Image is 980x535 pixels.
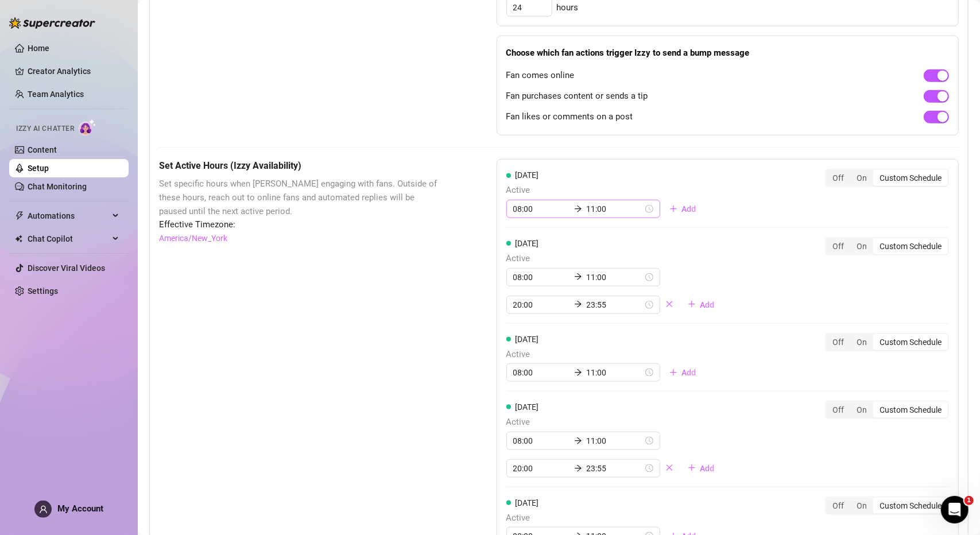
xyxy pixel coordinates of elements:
[28,207,109,225] span: Automations
[679,459,724,478] button: Add
[506,110,633,124] span: Fan likes or comments on a post
[873,334,948,350] div: Custom Schedule
[826,402,850,418] div: Off
[516,335,539,344] span: [DATE]
[28,145,57,154] a: Content
[826,498,850,514] div: Off
[574,369,582,377] span: arrow-right
[159,218,439,232] span: Effective Timezone:
[28,90,84,99] a: Team Analytics
[587,462,643,475] input: End time
[825,237,949,255] div: segmented control
[516,498,539,507] span: [DATE]
[15,235,22,243] img: Chat Copilot
[28,286,58,296] a: Settings
[28,230,109,248] span: Chat Copilot
[825,169,949,187] div: segmented control
[513,435,570,447] input: Start time
[159,177,439,218] span: Set specific hours when [PERSON_NAME] engaging with fans. Outside of these hours, reach out to on...
[16,123,74,134] span: Izzy AI Chatter
[669,205,677,213] span: plus
[873,238,948,254] div: Custom Schedule
[587,298,643,311] input: End time
[682,368,696,377] span: Add
[679,296,724,314] button: Add
[660,363,706,382] button: Add
[513,462,570,475] input: Start time
[825,401,949,419] div: segmented control
[9,17,95,29] img: logo-BBDzfeDw.svg
[669,369,677,377] span: plus
[159,232,227,245] a: America/New_York
[516,402,539,412] span: [DATE]
[574,205,582,213] span: arrow-right
[574,464,582,472] span: arrow-right
[513,271,570,284] input: Start time
[506,416,724,429] span: Active
[873,170,948,186] div: Custom Schedule
[39,505,48,514] span: user
[850,402,873,418] div: On
[688,300,696,308] span: plus
[513,298,570,311] input: Start time
[665,300,673,308] span: close
[873,498,948,514] div: Custom Schedule
[587,271,643,284] input: End time
[28,62,119,80] a: Creator Analytics
[15,211,24,220] span: thunderbolt
[28,182,87,191] a: Chat Monitoring
[513,366,570,379] input: Start time
[826,238,850,254] div: Off
[57,503,103,514] span: My Account
[506,252,724,266] span: Active
[941,496,969,524] iframe: Intercom live chat
[660,200,706,218] button: Add
[700,464,715,473] span: Add
[964,496,974,505] span: 1
[506,511,706,525] span: Active
[28,44,49,53] a: Home
[850,238,873,254] div: On
[825,497,949,515] div: segmented control
[665,464,673,472] span: close
[574,437,582,445] span: arrow-right
[516,239,539,248] span: [DATE]
[574,300,582,308] span: arrow-right
[587,203,643,215] input: End time
[826,170,850,186] div: Off
[700,300,715,309] span: Add
[850,334,873,350] div: On
[506,48,750,58] strong: Choose which fan actions trigger Izzy to send a bump message
[850,498,873,514] div: On
[873,402,948,418] div: Custom Schedule
[79,119,96,135] img: AI Chatter
[28,263,105,273] a: Discover Viral Videos
[826,334,850,350] div: Off
[28,164,49,173] a: Setup
[506,348,706,362] span: Active
[159,159,439,173] h5: Set Active Hours (Izzy Availability)
[516,170,539,180] span: [DATE]
[682,204,696,214] span: Add
[850,170,873,186] div: On
[574,273,582,281] span: arrow-right
[506,69,575,83] span: Fan comes online
[688,464,696,472] span: plus
[825,333,949,351] div: segmented control
[506,184,706,197] span: Active
[506,90,648,103] span: Fan purchases content or sends a tip
[557,1,579,15] span: hours
[513,203,570,215] input: Start time
[587,366,643,379] input: End time
[587,435,643,447] input: End time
